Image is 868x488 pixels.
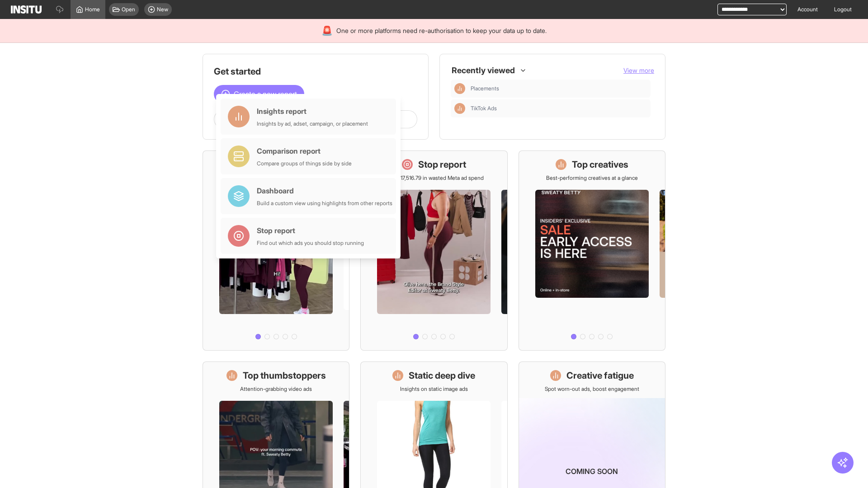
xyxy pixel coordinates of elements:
a: What's live nowSee all active ads instantly [203,150,349,351]
div: Insights report [257,106,368,117]
p: Best-performing creatives at a glance [546,174,638,182]
span: View more [623,66,654,74]
a: Top creativesBest-performing creatives at a glance [519,150,665,351]
span: One or more platforms need re-authorisation to keep your data up to date. [336,26,547,35]
h1: Top thumbstoppers [243,369,326,382]
span: Open [122,6,135,13]
h1: Get started [214,65,417,78]
span: TikTok Ads [471,105,647,112]
div: 🚨 [321,24,333,37]
span: Create a new report [234,89,297,99]
div: Dashboard [257,185,392,196]
a: Stop reportSave £17,516.79 in wasted Meta ad spend [360,150,507,351]
h1: Static deep dive [409,369,475,382]
span: Placements [471,85,499,92]
div: Find out which ads you should stop running [257,239,364,247]
h1: Stop report [418,158,466,171]
span: Placements [471,85,647,92]
p: Attention-grabbing video ads [240,385,312,393]
div: Compare groups of things side by side [257,160,352,167]
div: Comparison report [257,145,352,156]
button: View more [623,66,654,75]
span: New [157,6,168,13]
h1: Top creatives [572,158,628,171]
img: Logo [11,5,42,14]
p: Save £17,516.79 in wasted Meta ad spend [384,174,484,182]
span: Home [85,6,100,13]
span: TikTok Ads [471,105,497,112]
p: Insights on static image ads [400,385,468,393]
button: Create a new report [214,85,304,103]
div: Stop report [257,225,364,236]
div: Build a custom view using highlights from other reports [257,200,392,207]
div: Insights [454,83,465,94]
div: Insights [454,103,465,114]
div: Insights by ad, adset, campaign, or placement [257,120,368,127]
